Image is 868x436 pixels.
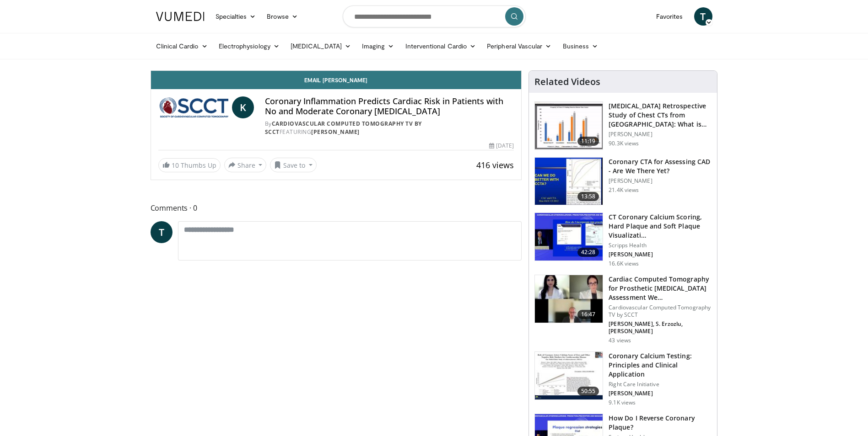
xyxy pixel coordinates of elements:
[210,7,262,26] a: Specialties
[285,37,356,55] a: [MEDICAL_DATA]
[489,142,514,150] div: [DATE]
[577,310,599,319] span: 16:47
[535,102,603,149] img: c2eb46a3-50d3-446d-a553-a9f8510c7760.150x105_q85_crop-smart_upscale.jpg
[577,137,599,146] span: 11:19
[172,161,179,170] span: 10
[356,37,400,55] a: Imaging
[151,37,213,55] a: Clinical Cardio
[151,202,522,214] span: Comments 0
[557,37,604,55] a: Business
[577,387,599,396] span: 50:55
[213,37,285,55] a: Electrophysiology
[476,160,514,170] span: 416 views
[343,5,526,27] input: Search topics, interventions
[311,128,360,136] a: [PERSON_NAME]
[609,381,712,388] p: Right Care Initiative
[232,96,254,118] a: K
[694,7,712,26] a: T
[609,177,712,185] p: [PERSON_NAME]
[609,275,712,302] h3: Cardiac Computed Tomography for Prosthetic [MEDICAL_DATA] Assessment We…
[609,131,712,138] p: [PERSON_NAME]
[261,7,303,26] a: Browse
[609,399,636,406] p: 9.1K views
[534,76,600,87] h4: Related Videos
[265,120,422,136] a: Cardiovascular Computed Tomography TV by SCCT
[156,12,205,21] img: VuMedi Logo
[609,337,631,344] p: 43 views
[265,96,514,116] h4: Coronary Inflammation Predicts Cardiac Risk in Patients with No and Moderate Coronary [MEDICAL_DATA]
[609,320,712,335] p: [PERSON_NAME], S. Erzozlu, [PERSON_NAME]
[577,248,599,257] span: 42:28
[400,37,482,55] a: Interventional Cardio
[534,157,712,206] a: 13:58 Coronary CTA for Assessing CAD - Are We There Yet? [PERSON_NAME] 21.4K views
[265,120,514,136] div: By FEATURING
[534,275,712,344] a: 16:47 Cardiac Computed Tomography for Prosthetic [MEDICAL_DATA] Assessment We… Cardiovascular Com...
[609,213,712,240] h3: CT Coronary Calcium Scoring, Hard Plaque and Soft Plaque Visualizati…
[577,192,599,201] span: 13:58
[651,7,689,26] a: Favorites
[609,186,639,194] p: 21.4K views
[151,221,173,243] a: T
[609,157,712,175] h3: Coronary CTA for Assessing CAD - Are We There Yet?
[609,251,712,258] p: [PERSON_NAME]
[534,213,712,267] a: 42:28 CT Coronary Calcium Scoring, Hard Plaque and Soft Plaque Visualizati… Scripps Health [PERSO...
[609,414,712,432] h3: How Do I Reverse Coronary Plaque?
[609,242,712,249] p: Scripps Health
[158,96,228,118] img: Cardiovascular Computed Tomography TV by SCCT
[224,158,267,172] button: Share
[535,352,603,399] img: c75e2ae5-4540-49a9-b2f1-0dc3e954be13.150x105_q85_crop-smart_upscale.jpg
[609,351,712,379] h3: Coronary Calcium Testing: Principles and Clinical Application
[534,351,712,406] a: 50:55 Coronary Calcium Testing: Principles and Clinical Application Right Care Initiative [PERSON...
[609,140,639,147] p: 90.3K views
[534,101,712,150] a: 11:19 [MEDICAL_DATA] Retrospective Study of Chest CTs from [GEOGRAPHIC_DATA]: What is the Re… [PE...
[609,390,712,397] p: [PERSON_NAME]
[481,37,557,55] a: Peripheral Vascular
[609,101,712,129] h3: [MEDICAL_DATA] Retrospective Study of Chest CTs from [GEOGRAPHIC_DATA]: What is the Re…
[270,158,317,172] button: Save to
[535,213,603,261] img: 4ea3ec1a-320e-4f01-b4eb-a8bc26375e8f.150x105_q85_crop-smart_upscale.jpg
[151,71,522,89] a: Email [PERSON_NAME]
[158,158,221,172] a: 10 Thumbs Up
[609,260,639,267] p: 16.6K views
[535,275,603,323] img: ef7db2a5-b9e3-4d5d-833d-8dc40dd7331b.150x105_q85_crop-smart_upscale.jpg
[609,304,712,319] p: Cardiovascular Computed Tomography TV by SCCT
[535,158,603,205] img: 34b2b9a4-89e5-4b8c-b553-8a638b61a706.150x105_q85_crop-smart_upscale.jpg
